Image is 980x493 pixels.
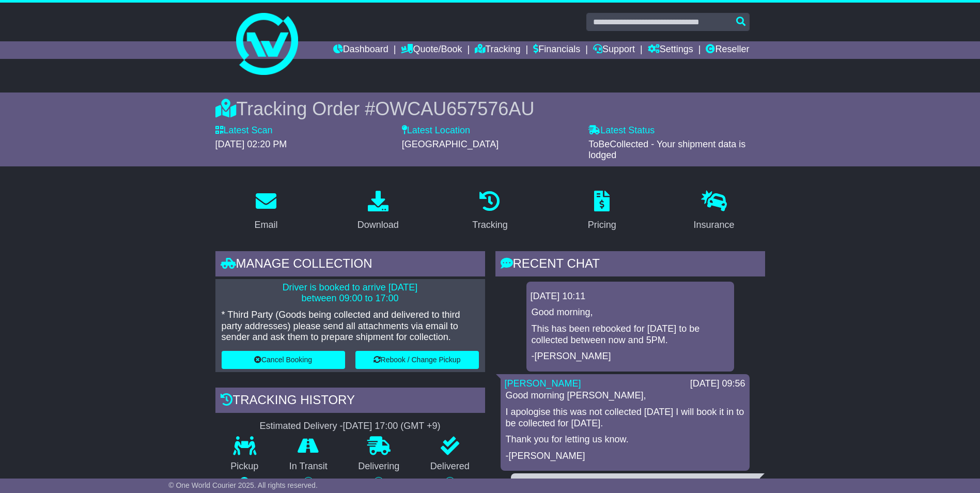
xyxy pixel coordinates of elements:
[351,187,406,236] a: Download
[274,461,343,472] p: In Transit
[357,218,399,232] div: Download
[581,187,623,236] a: Pricing
[215,98,765,120] div: Tracking Order #
[402,139,499,149] span: [GEOGRAPHIC_DATA]
[215,251,485,279] div: Manage collection
[343,421,441,432] div: [DATE] 17:00 (GMT +9)
[333,41,388,59] a: Dashboard
[506,451,744,462] p: -[PERSON_NAME]
[593,41,635,59] a: Support
[215,139,287,149] span: [DATE] 02:20 PM
[472,218,507,232] div: Tracking
[247,187,284,236] a: Email
[375,98,534,119] span: OWCAU657576AU
[222,351,345,369] button: Cancel Booking
[588,139,745,161] span: ToBeCollected - Your shipment data is lodged
[506,434,744,445] p: Thank you for letting us know.
[254,218,277,232] div: Email
[506,390,744,402] p: Good morning [PERSON_NAME],
[706,41,749,59] a: Reseller
[531,291,730,302] div: [DATE] 10:11
[402,125,470,136] label: Latest Location
[694,218,735,232] div: Insurance
[532,307,729,318] p: Good morning,
[533,41,580,59] a: Financials
[495,251,765,279] div: RECENT CHAT
[588,125,655,136] label: Latest Status
[222,282,479,304] p: Driver is booked to arrive [DATE] between 09:00 to 17:00
[355,351,479,369] button: Rebook / Change Pickup
[532,323,729,346] p: This has been rebooked for [DATE] to be collected between now and 5PM.
[506,407,744,429] p: I apologise this was not collected [DATE] I will book it in to be collected for [DATE].
[215,388,485,415] div: Tracking history
[465,187,514,236] a: Tracking
[690,378,745,390] div: [DATE] 09:56
[687,187,741,236] a: Insurance
[215,421,485,432] div: Estimated Delivery -
[588,218,616,232] div: Pricing
[648,41,693,59] a: Settings
[401,41,462,59] a: Quote/Book
[222,310,479,343] p: * Third Party (Goods being collected and delivered to third party addresses) please send all atta...
[515,477,592,488] a: [PERSON_NAME]
[475,41,520,59] a: Tracking
[168,481,318,489] span: © One World Courier 2025. All rights reserved.
[505,378,581,389] a: [PERSON_NAME]
[343,461,415,472] p: Delivering
[415,461,485,472] p: Delivered
[532,351,729,362] p: -[PERSON_NAME]
[701,477,756,489] div: [DATE] 09:27
[215,125,273,136] label: Latest Scan
[215,461,274,472] p: Pickup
